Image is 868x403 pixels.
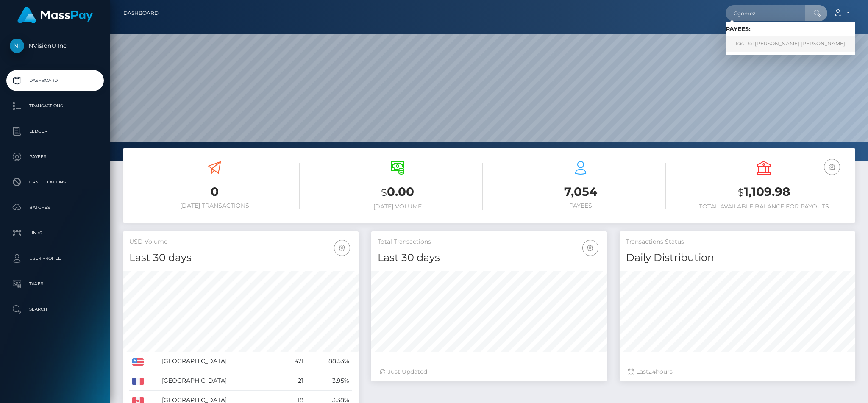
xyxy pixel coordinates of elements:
[6,222,104,244] a: Links
[17,7,93,23] img: MassPay Logo
[132,358,144,366] img: US.png
[6,42,104,50] span: NVisionU Inc
[380,367,598,376] div: Just Updated
[6,95,104,117] a: Transactions
[6,197,104,218] a: Batches
[312,183,483,201] h3: 0.00
[679,183,849,201] h3: 1,109.98
[10,150,100,163] p: Payees
[495,202,666,209] h6: Payees
[159,352,281,371] td: [GEOGRAPHIC_DATA]
[381,186,387,198] small: $
[626,250,849,265] h4: Daily Distribution
[123,4,159,22] a: Dashboard
[159,371,281,391] td: [GEOGRAPHIC_DATA]
[306,352,352,371] td: 88.53%
[312,203,483,210] h6: [DATE] Volume
[10,252,100,265] p: User Profile
[495,183,666,200] h3: 7,054
[10,39,24,53] img: NVisionU Inc
[726,25,855,33] h6: Payees:
[6,273,104,295] a: Taxes
[626,238,849,246] h5: Transactions Status
[306,371,352,391] td: 3.95%
[281,371,306,391] td: 21
[6,299,104,320] a: Search
[10,100,100,112] p: Transactions
[378,250,601,265] h4: Last 30 days
[378,238,601,246] h5: Total Transactions
[648,368,656,375] span: 24
[6,146,104,167] a: Payees
[6,121,104,142] a: Ledger
[10,201,100,214] p: Batches
[10,278,100,290] p: Taxes
[132,378,144,385] img: FR.png
[6,70,104,91] a: Dashboard
[129,250,352,265] h4: Last 30 days
[129,183,300,200] h3: 0
[129,202,300,209] h6: [DATE] Transactions
[10,125,100,138] p: Ledger
[679,203,849,210] h6: Total Available Balance for Payouts
[6,248,104,269] a: User Profile
[10,303,100,316] p: Search
[10,176,100,189] p: Cancellations
[10,227,100,239] p: Links
[6,172,104,193] a: Cancellations
[628,367,847,376] div: Last hours
[281,352,306,371] td: 471
[726,36,855,52] a: Isis Del [PERSON_NAME] [PERSON_NAME]
[726,5,805,21] input: Search...
[10,74,100,87] p: Dashboard
[129,238,352,246] h5: USD Volume
[738,186,744,198] small: $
